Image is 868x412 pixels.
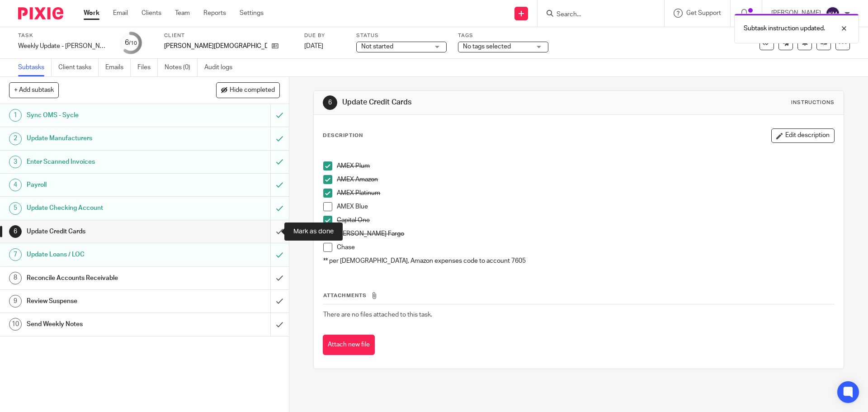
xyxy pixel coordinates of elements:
div: Weekly Update - [PERSON_NAME] [18,42,108,51]
div: 7 [9,248,22,261]
label: Task [18,32,108,39]
a: Audit logs [204,59,239,76]
div: 8 [9,272,22,284]
a: Subtasks [18,59,52,76]
div: 4 [9,179,22,191]
a: Emails [105,59,131,76]
button: Attach new file [323,335,375,355]
h1: Update Loans / LOC [27,248,183,261]
p: Description [323,132,363,139]
a: Client tasks [58,59,99,76]
a: Reports [203,9,226,18]
div: 6 [9,225,22,238]
label: Due by [304,32,345,39]
h1: Enter Scanned Invoices [27,155,183,169]
span: Not started [361,43,393,50]
label: Status [356,32,447,39]
h1: Update Credit Cards [27,225,183,238]
button: Edit description [771,128,835,143]
div: 2 [9,133,22,145]
p: Chase [337,243,834,252]
a: Work [84,9,99,18]
div: 9 [9,295,22,308]
div: 10 [9,318,22,331]
h1: Update Manufacturers [27,132,183,145]
h1: Review Suspense [27,294,183,308]
p: AMEX Amazon [337,175,834,184]
a: Files [137,59,158,76]
span: [DATE] [304,43,323,49]
p: Subtask instruction updated. [744,24,825,33]
img: Pixie [18,7,63,19]
div: 6 [323,95,337,110]
p: AMEX Platinum [337,189,834,198]
label: Client [164,32,293,39]
p: [PERSON_NAME] Fargo [337,229,834,238]
p: AMEX Plum [337,161,834,170]
p: [PERSON_NAME][DEMOGRAPHIC_DATA] [164,42,267,51]
h1: Payroll [27,178,183,192]
div: Instructions [791,99,835,106]
a: Email [113,9,128,18]
span: Attachments [323,293,367,298]
span: There are no files attached to this task. [323,312,432,318]
h1: Sync OMS - Sycle [27,109,183,122]
div: 6 [125,38,137,48]
button: + Add subtask [9,82,59,98]
p: ** per [DEMOGRAPHIC_DATA], Amazon expenses code to account 7605 [323,256,834,265]
div: Weekly Update - Kubick [18,42,108,51]
img: svg%3E [826,6,840,21]
small: /10 [129,41,137,46]
a: Clients [142,9,161,18]
div: 1 [9,109,22,122]
p: AMEX Blue [337,202,834,211]
h1: Send Weekly Notes [27,317,183,331]
h1: Reconcile Accounts Receivable [27,271,183,285]
a: Notes (0) [165,59,198,76]
span: No tags selected [463,43,511,50]
button: Hide completed [216,82,280,98]
h1: Update Checking Account [27,201,183,215]
span: Hide completed [230,87,275,94]
div: 3 [9,156,22,168]
h1: Update Credit Cards [342,98,598,107]
p: Capital One [337,216,834,225]
div: 5 [9,202,22,215]
a: Settings [240,9,264,18]
a: Team [175,9,190,18]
